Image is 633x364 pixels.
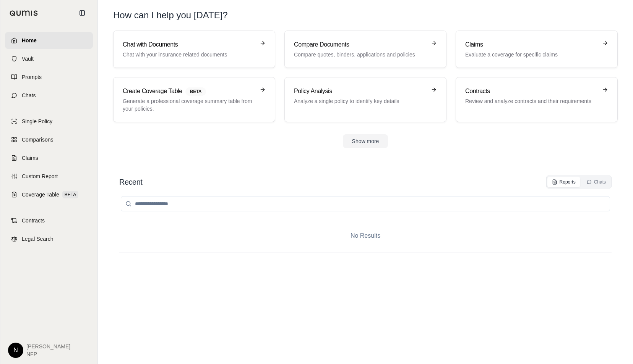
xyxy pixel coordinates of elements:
[294,51,426,58] p: Compare quotes, binders, applications and policies
[456,31,618,68] a: ClaimsEvaluate a coverage for specific claims
[22,73,42,81] span: Prompts
[113,77,275,122] a: Create Coverage TableBETAGenerate a professional coverage summary table from your policies.
[8,343,23,358] div: N
[22,136,53,143] span: Comparisons
[5,168,93,185] a: Custom Report
[113,31,275,68] a: Chat with DocumentsChat with your insurance related documents
[284,31,446,68] a: Compare DocumentsCompare quotes, binders, applications and policies
[5,69,93,85] a: Prompts
[5,50,93,67] a: Vault
[5,150,93,166] a: Claims
[5,113,93,130] a: Single Policy
[22,235,54,243] span: Legal Search
[547,177,580,187] button: Reports
[5,186,93,203] a: Coverage TableBETA
[343,134,388,148] button: Show more
[76,7,88,19] button: Collapse sidebar
[582,177,610,187] button: Chats
[26,350,70,358] span: NFP
[465,51,597,58] p: Evaluate a coverage for specific claims
[22,154,38,162] span: Claims
[465,97,597,105] p: Review and analyze contracts and their requirements
[5,32,93,49] a: Home
[22,191,59,198] span: Coverage Table
[113,9,228,21] h1: How can I help you [DATE]?
[10,10,38,16] img: Qumis Logo
[465,40,597,49] h3: Claims
[185,87,206,96] span: BETA
[22,92,36,99] span: Chats
[62,191,78,198] span: BETA
[26,343,70,350] span: [PERSON_NAME]
[294,97,426,105] p: Analyze a single policy to identify key details
[119,219,612,253] div: No Results
[123,87,255,96] h3: Create Coverage Table
[5,131,93,148] a: Comparisons
[456,77,618,122] a: ContractsReview and analyze contracts and their requirements
[22,172,58,180] span: Custom Report
[123,97,255,113] p: Generate a professional coverage summary table from your policies.
[294,87,426,96] h3: Policy Analysis
[123,40,255,49] h3: Chat with Documents
[5,230,93,247] a: Legal Search
[586,179,606,185] div: Chats
[22,217,45,224] span: Contracts
[284,77,446,122] a: Policy AnalysisAnalyze a single policy to identify key details
[123,51,255,58] p: Chat with your insurance related documents
[294,40,426,49] h3: Compare Documents
[22,55,34,63] span: Vault
[552,179,576,185] div: Reports
[5,212,93,229] a: Contracts
[119,177,142,187] h2: Recent
[5,87,93,104] a: Chats
[22,118,52,125] span: Single Policy
[22,37,37,44] span: Home
[465,87,597,96] h3: Contracts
